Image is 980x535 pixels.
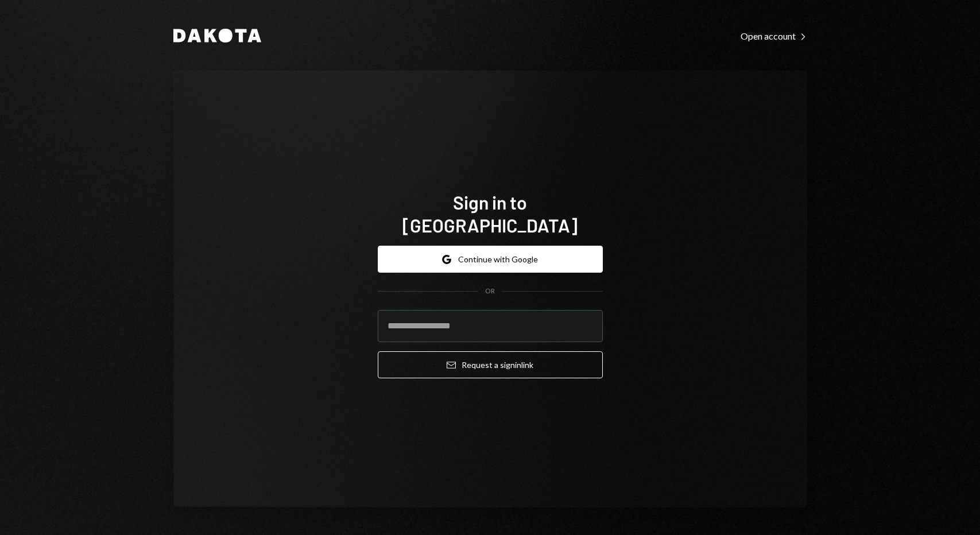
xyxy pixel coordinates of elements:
[378,191,603,237] h1: Sign in to [GEOGRAPHIC_DATA]
[485,286,495,296] div: OR
[741,30,807,42] div: Open account
[378,351,603,378] button: Request a signinlink
[378,246,603,273] button: Continue with Google
[741,29,807,42] a: Open account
